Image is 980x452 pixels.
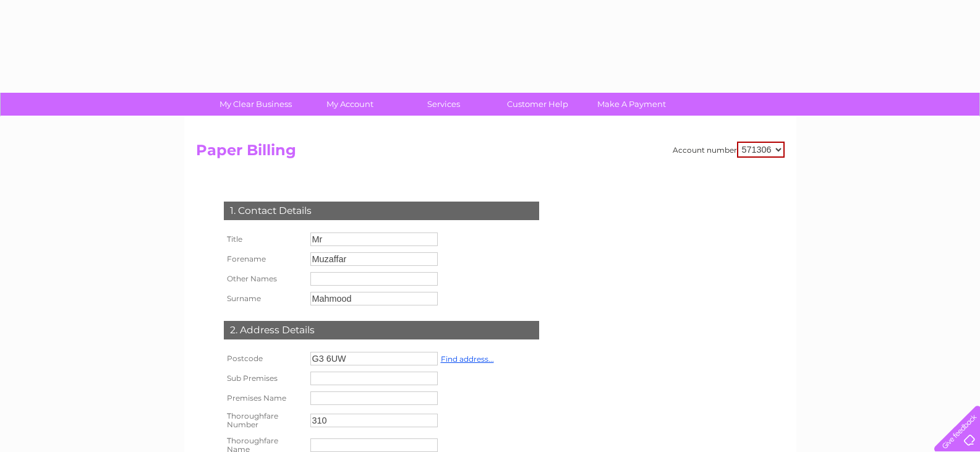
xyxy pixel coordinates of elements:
h2: Paper Billing [196,142,785,165]
div: 1. Contact Details [224,202,539,220]
th: Surname [221,289,307,309]
th: Other Names [221,269,307,289]
a: Make A Payment [581,93,683,116]
a: Customer Help [487,93,589,116]
div: Account number [673,142,785,158]
th: Sub Premises [221,369,307,388]
th: Title [221,229,307,249]
a: Services [393,93,495,116]
th: Forename [221,249,307,269]
th: Thoroughfare Number [221,408,307,433]
a: My Account [299,93,401,116]
a: My Clear Business [205,93,307,116]
div: 2. Address Details [224,321,539,339]
th: Premises Name [221,388,307,408]
th: Postcode [221,349,307,369]
a: Find address... [441,354,494,364]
